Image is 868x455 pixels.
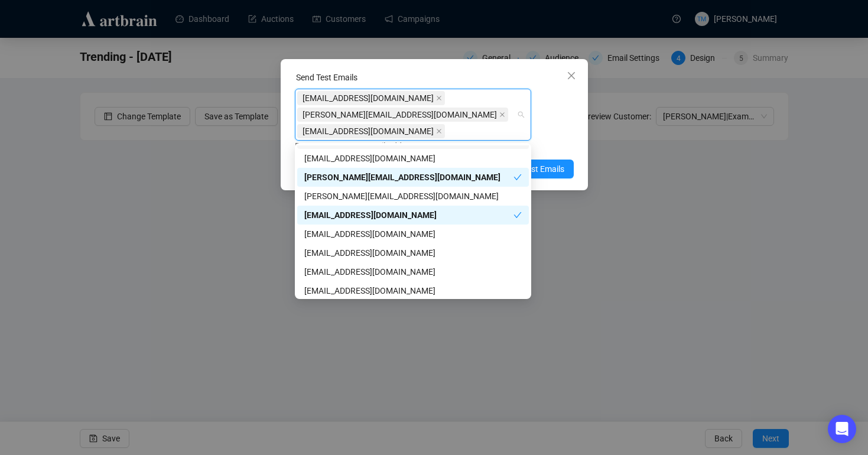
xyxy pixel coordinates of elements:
[296,73,357,82] label: Send Test Emails
[297,206,529,225] div: benp@millerandmillerauctions.com
[567,71,576,80] span: close
[297,149,529,168] div: kbelzile@videotron.ca
[297,243,529,262] div: netanel.p@artbrain.co
[436,128,442,134] span: close
[297,168,529,187] div: jayden@millerandmillerauctions.com
[297,124,445,138] span: benp@millerandmillerauctions.com
[297,262,529,281] div: aki@millerandmillerauctions.com
[304,265,522,278] div: [EMAIL_ADDRESS][DOMAIN_NAME]
[304,152,522,165] div: [EMAIL_ADDRESS][DOMAIN_NAME]
[297,187,529,206] div: miller.marketing59@outlook.com
[297,108,508,122] span: jayden@millerandmillerauctions.com
[562,66,581,85] button: Close
[436,95,442,101] span: close
[304,284,522,297] div: [EMAIL_ADDRESS][DOMAIN_NAME]
[304,209,513,222] div: [EMAIL_ADDRESS][DOMAIN_NAME]
[513,211,522,219] span: check
[304,171,513,184] div: [PERSON_NAME][EMAIL_ADDRESS][DOMAIN_NAME]
[297,91,445,105] span: marketing@millerandmillerauctions.com
[297,281,529,300] div: developer@millerandmillerauctions.com
[303,92,434,105] span: [EMAIL_ADDRESS][DOMAIN_NAME]
[303,108,497,121] span: [PERSON_NAME][EMAIL_ADDRESS][DOMAIN_NAME]
[828,415,856,443] div: Open Intercom Messenger
[304,227,522,240] div: [EMAIL_ADDRESS][DOMAIN_NAME]
[499,112,505,118] span: close
[303,125,434,138] span: [EMAIL_ADDRESS][DOMAIN_NAME]
[297,225,529,243] div: mark@millerandmillerauctions.com
[304,190,522,203] div: [PERSON_NAME][EMAIL_ADDRESS][DOMAIN_NAME]
[304,246,522,259] div: [EMAIL_ADDRESS][DOMAIN_NAME]
[503,162,564,175] span: Send Test Emails
[513,173,522,181] span: check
